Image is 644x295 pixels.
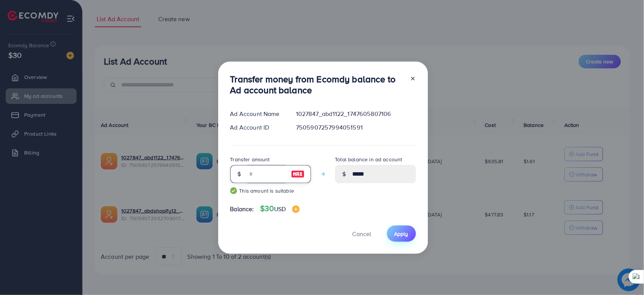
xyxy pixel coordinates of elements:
label: Total balance in ad account [335,156,402,163]
label: Transfer amount [230,156,270,163]
button: Apply [387,225,416,242]
small: This amount is suitable [230,187,311,195]
div: 1027847_abd1122_1747605807106 [290,110,422,118]
button: Cancel [343,225,381,242]
h4: $30 [260,204,300,213]
div: Ad Account ID [224,123,290,132]
img: image [291,170,305,179]
span: USD [274,205,286,213]
span: Balance: [230,205,254,213]
img: image [292,205,300,213]
span: Cancel [353,230,371,238]
img: guide [230,187,237,194]
h3: Transfer money from Ecomdy balance to Ad account balance [230,74,404,96]
span: Apply [394,230,408,238]
div: Ad Account Name [224,110,290,118]
div: 7505907257994051591 [290,123,422,132]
